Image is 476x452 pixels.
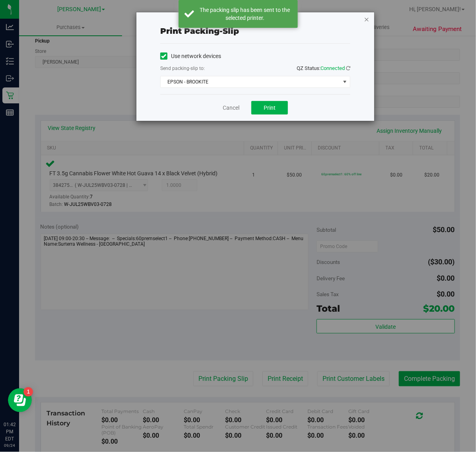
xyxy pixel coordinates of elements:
[23,387,33,397] iframe: Resource center unread badge
[340,76,350,87] span: select
[264,105,276,111] span: Print
[297,65,350,71] span: QZ Status:
[161,76,340,87] span: EPSON - BROOKITE
[160,26,239,36] span: Print packing-slip
[198,6,292,22] div: The packing slip has been sent to the selected printer.
[8,388,32,412] iframe: Resource center
[160,65,205,72] label: Send packing-slip to:
[321,65,345,71] span: Connected
[251,101,288,114] button: Print
[223,104,239,112] a: Cancel
[160,52,221,60] label: Use network devices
